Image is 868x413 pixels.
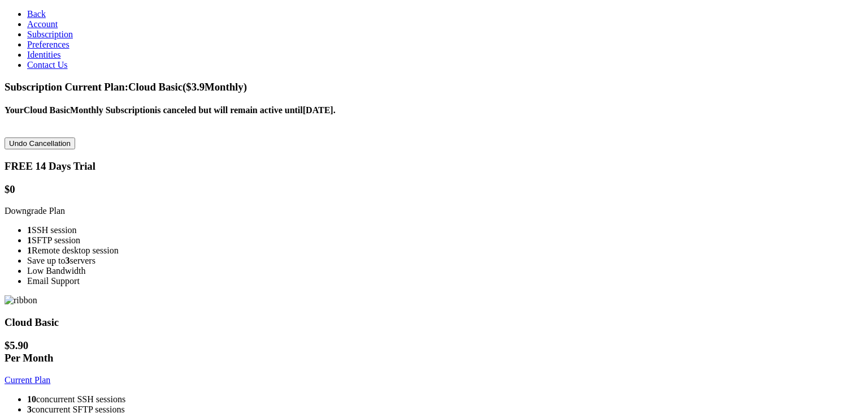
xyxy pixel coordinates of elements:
strong: 1 [27,225,32,235]
li: SFTP session [27,235,863,246]
h3: Cloud Basic [5,316,863,329]
img: ribbon [5,295,37,306]
a: Downgrade Plan [5,206,65,216]
a: Current Plan [5,375,50,385]
li: SSH session [27,225,863,235]
h1: $ 5.90 [5,339,863,364]
div: Per Month [5,352,863,364]
li: Email Support [27,276,863,286]
a: Account [27,19,58,29]
b: Cloud Basic Monthly Subscription [24,105,155,115]
a: Preferences [27,40,70,49]
button: Undo Cancellation [5,137,75,149]
a: Subscription [27,29,73,39]
a: Identities [27,50,61,59]
strong: 3 [66,256,70,265]
li: Save up to servers [27,256,863,266]
h4: Your is canceled but will remain active until [DATE] . [5,105,863,115]
h1: $0 [5,183,863,196]
strong: 10 [27,394,36,404]
h3: Subscription [5,81,863,93]
a: Back [27,9,46,19]
strong: 1 [27,235,32,245]
span: Current Plan: Cloud Basic ($ 3.9 Monthly) [65,81,247,93]
h3: FREE 14 Days Trial [5,160,863,173]
li: concurrent SSH sessions [27,394,863,405]
strong: 1 [27,246,32,255]
li: Remote desktop session [27,246,863,256]
a: Contact Us [27,60,68,70]
li: Low Bandwidth [27,266,863,276]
